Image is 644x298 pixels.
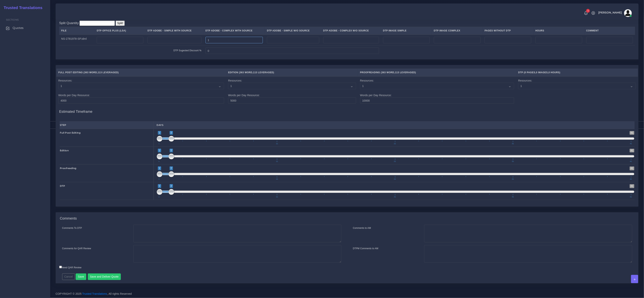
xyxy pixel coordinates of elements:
[60,131,81,134] strong: Full Post Editing
[630,167,634,170] span: 41
[240,71,252,74] span: 363 Word
[56,292,132,296] span: COPYRIGHT © 2025
[146,27,203,35] th: DTP Adobe - Simple With Source
[393,143,397,145] span: 21
[158,196,160,198] span: 1
[56,69,226,77] th: Full Post Editing ( , )
[432,27,482,35] th: DTP Image Complex
[483,27,533,35] th: Pages Without DTP
[353,226,371,230] label: Comments to AM
[630,149,634,152] span: 41
[511,143,515,145] span: 31
[13,26,24,30] span: Quotes
[265,27,321,35] th: DTP Adobe - Simple W/O Source
[170,184,173,188] span: 2
[62,274,75,280] button: Cancel
[59,106,635,114] h4: Estimated Timeframe
[629,196,633,198] span: 41
[1,5,42,11] a: Trusted Translations
[630,131,634,135] span: 41
[353,247,378,250] label: DTPM Comments to AM
[321,27,381,35] th: DTP Adobe - Complex W/O Source
[1,5,42,10] h2: Trusted Translations
[584,27,635,35] th: Comment
[393,161,397,162] span: 21
[536,71,548,74] span: 0 Images
[275,161,279,162] span: 11
[393,178,397,180] span: 21
[62,247,91,250] label: Comments for QAR Review
[60,184,65,187] strong: DTP
[226,69,358,77] th: Edition ( , )
[62,226,82,230] label: Comments To DTP
[393,196,397,198] span: 21
[116,21,125,26] input: Split!
[158,131,161,135] span: 1
[203,27,265,35] th: DTP Adobe - Complex With Source
[253,71,273,74] span: 113 Leveraged
[511,161,515,162] span: 31
[516,69,638,77] th: DTP ( , , )
[56,77,226,106] td: Resources: Words per Day Resource:
[158,149,161,152] span: 1
[60,216,77,221] h4: Comments
[275,178,279,180] span: 11
[157,124,164,126] strong: Days
[60,167,76,170] strong: Proofreading
[170,167,173,170] span: 2
[107,292,132,296] span: , All rights Reserved
[395,71,415,74] span: 113 Leveraged
[158,184,161,188] span: 1
[158,178,160,180] span: 1
[598,11,622,14] span: [PERSON_NAME]
[3,24,47,32] a: Quotes
[59,266,62,268] input: Need QAR Review
[170,149,173,152] span: 2
[60,124,66,126] strong: Step
[56,17,638,59] div: DTP, Task(s) DTP QuantitiesEnglish ([GEOGRAPHIC_DATA]) TO Spanish (US)
[596,9,633,17] a: [PERSON_NAME]avatar
[98,71,118,74] span: 113 Leveraged
[158,161,160,162] span: 1
[382,71,394,74] span: 363 Word
[173,49,201,52] label: DTP Sugested Discount %
[275,143,279,145] span: 11
[630,184,634,188] span: 41
[59,35,95,45] td: NS-2781978-SP.idml
[59,27,95,35] th: File
[59,21,79,25] label: Split Quantity
[88,274,121,280] button: Save and Deliver Quote
[511,196,515,198] span: 31
[275,196,279,198] span: 11
[583,11,589,15] a: 1
[358,69,516,77] th: Proofreading ( , )
[6,18,19,21] span: Sections
[226,77,358,106] td: Resources: Words per Day Resource:
[516,77,638,106] td: Resources:
[59,266,82,269] label: Need QAR Review
[82,292,107,295] a: Trusted Translations
[525,71,535,74] span: 0 Pages
[358,77,516,106] td: Resources: Words per Day Resource:
[511,178,515,180] span: 31
[62,275,75,278] a: Cancel
[629,143,633,145] span: 41
[533,27,584,35] th: Hours
[629,161,633,162] span: 41
[624,9,632,17] img: avatar
[549,71,560,74] span: 0 Hours
[170,131,173,135] span: 2
[158,167,161,170] span: 1
[60,149,69,152] strong: Edition
[629,178,633,180] span: 41
[381,27,432,35] th: DTP Image Simple
[158,143,160,145] span: 1
[95,27,146,35] th: DTP Office Plus (LSA)
[84,71,97,74] span: 363 Word
[586,9,590,13] span: 1
[76,274,86,280] button: Save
